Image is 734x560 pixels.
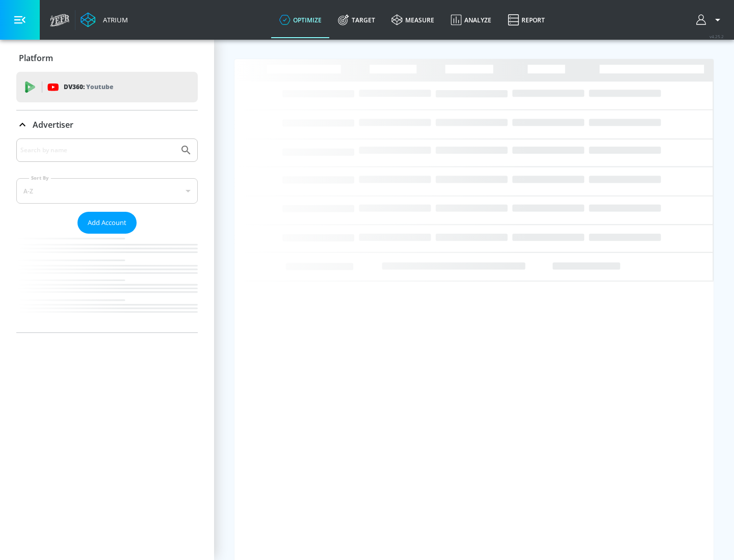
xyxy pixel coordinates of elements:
[88,217,126,229] span: Add Account
[16,72,198,102] div: DV360: Youtube
[86,81,113,92] p: Youtube
[99,15,128,24] div: Atrium
[271,2,330,38] a: optimize
[16,138,198,332] div: Advertiser
[29,175,51,181] label: Sort By
[20,144,175,157] input: Search by name
[16,234,198,332] nav: list of Advertiser
[77,212,137,234] button: Add Account
[64,81,113,93] p: DV360:
[710,34,724,39] span: v 4.25.2
[383,2,442,38] a: measure
[33,119,73,130] p: Advertiser
[16,178,198,204] div: A-Z
[500,2,553,38] a: Report
[330,2,383,38] a: Target
[19,52,53,64] p: Platform
[442,2,500,38] a: Analyze
[16,110,198,139] div: Advertiser
[16,44,198,72] div: Platform
[81,12,128,27] a: Atrium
